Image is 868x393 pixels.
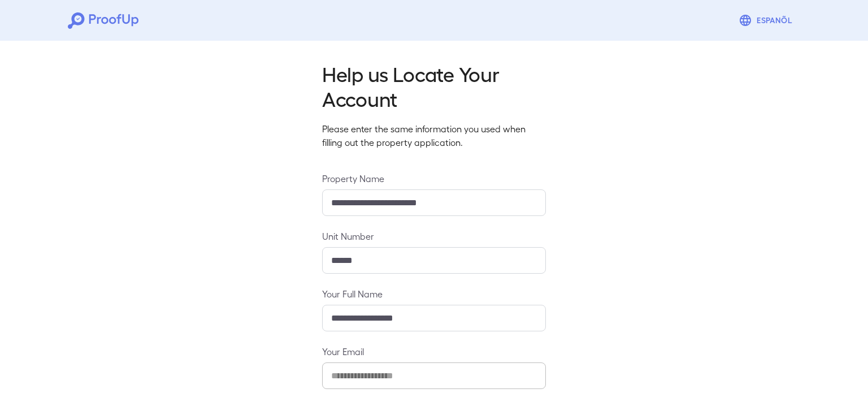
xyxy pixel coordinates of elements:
label: Your Email [322,345,546,358]
label: Your Full Name [322,287,546,300]
p: Please enter the same information you used when filling out the property application. [322,122,546,149]
label: Unit Number [322,230,546,243]
button: Espanõl [734,9,800,32]
label: Property Name [322,172,546,185]
h2: Help us Locate Your Account [322,61,546,111]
